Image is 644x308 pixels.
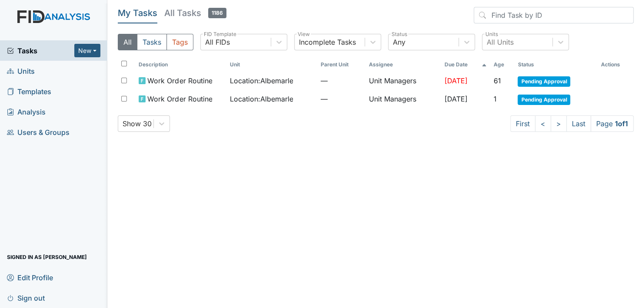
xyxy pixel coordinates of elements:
[487,37,514,47] div: All Units
[7,46,74,56] a: Tasks
[166,34,193,50] button: Tags
[514,57,597,72] th: Toggle SortBy
[118,7,157,19] h5: My Tasks
[320,75,362,86] span: —
[490,57,515,72] th: Toggle SortBy
[615,119,628,128] strong: 1 of 1
[365,57,441,72] th: Assignee
[7,105,46,118] span: Analysis
[494,76,501,85] span: 61
[566,115,591,132] a: Last
[591,115,634,132] span: Page
[7,64,35,78] span: Units
[7,125,70,139] span: Users & Groups
[121,61,127,66] input: Toggle All Rows Selected
[226,57,317,72] th: Toggle SortBy
[317,57,365,72] th: Toggle SortBy
[474,7,634,23] input: Find Task by ID
[135,57,226,72] th: Toggle SortBy
[518,76,570,87] span: Pending Approval
[320,94,362,104] span: —
[205,37,230,47] div: All FIDs
[123,118,152,129] div: Show 30
[147,94,212,104] span: Work Order Routine
[299,37,356,47] div: Incomplete Tasks
[7,291,45,305] span: Sign out
[510,115,535,132] a: First
[551,115,567,132] a: >
[393,37,405,47] div: Any
[7,271,53,284] span: Edit Profile
[164,7,226,19] h5: All Tasks
[597,57,634,72] th: Actions
[118,34,193,50] div: Type filter
[535,115,551,132] a: <
[229,94,293,104] span: Location : Albemarle
[510,115,634,132] nav: task-pagination
[74,44,100,57] button: New
[7,250,87,264] span: Signed in as [PERSON_NAME]
[365,90,441,108] td: Unit Managers
[518,95,570,105] span: Pending Approval
[229,75,293,86] span: Location : Albemarle
[118,34,137,50] button: All
[494,95,497,103] span: 1
[147,75,212,86] span: Work Order Routine
[137,34,167,50] button: Tasks
[441,57,490,72] th: Toggle SortBy
[208,8,226,18] span: 1186
[445,76,468,85] span: [DATE]
[7,85,51,98] span: Templates
[365,72,441,90] td: Unit Managers
[445,95,468,103] span: [DATE]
